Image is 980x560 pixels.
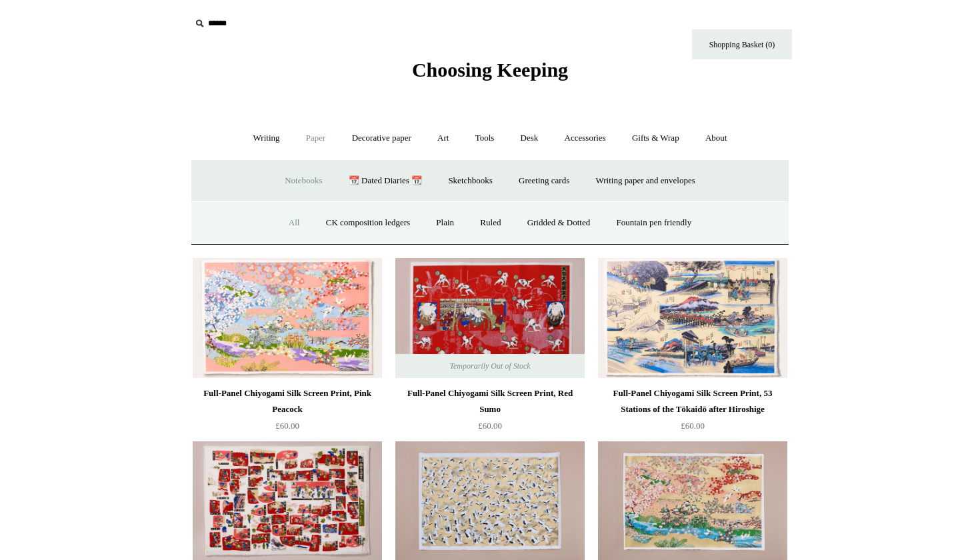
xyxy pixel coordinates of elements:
img: Full-Panel Chiyogami Silk Screen Print, Pink Peacock [193,258,382,378]
div: Full-Panel Chiyogami Silk Screen Print, 53 Stations of the Tōkaidō after Hiroshige [601,385,784,417]
span: Choosing Keeping [412,59,568,81]
a: Writing [241,121,292,156]
a: 📆 Dated Diaries 📆 [337,163,434,199]
a: Tools [463,121,507,156]
a: Accessories [553,121,618,156]
a: Full-Panel Chiyogami Silk Screen Print, Pink Peacock £60.00 [193,385,382,440]
div: Full-Panel Chiyogami Silk Screen Print, Pink Peacock [196,385,379,417]
a: Sketchbooks [436,163,504,199]
a: Full-Panel Chiyogami Silk Screen Print, Pink Peacock Full-Panel Chiyogami Silk Screen Print, Pink... [193,258,382,378]
a: Plain [424,205,466,241]
a: Art [425,121,461,156]
span: Temporarily Out of Stock [436,354,543,378]
a: Fountain pen friendly [605,205,704,241]
a: All [277,205,312,241]
a: Paper [294,121,338,156]
a: Decorative paper [340,121,423,156]
a: Full-Panel Chiyogami Silk Screen Print, 53 Stations of the Tōkaidō after Hiroshige Full-Panel Chi... [598,258,787,378]
a: Full-Panel Chiyogami Silk Screen Print, Red Sumo £60.00 [395,385,585,440]
a: Greeting cards [507,163,581,199]
a: Gridded & Dotted [515,205,603,241]
a: Shopping Basket (0) [692,29,792,59]
a: Notebooks [273,163,334,199]
a: CK composition ledgers [314,205,422,241]
img: Full-Panel Chiyogami Silk Screen Print, Red Sumo [395,258,585,378]
img: Full-Panel Chiyogami Silk Screen Print, 53 Stations of the Tōkaidō after Hiroshige [598,258,787,378]
a: Desk [509,121,551,156]
a: Gifts & Wrap [620,121,691,156]
span: £60.00 [478,421,502,431]
span: £60.00 [275,421,299,431]
a: Choosing Keeping [412,69,568,79]
span: £60.00 [681,421,705,431]
div: Full-Panel Chiyogami Silk Screen Print, Red Sumo [399,385,581,417]
a: About [693,121,739,156]
a: Full-Panel Chiyogami Silk Screen Print, 53 Stations of the Tōkaidō after Hiroshige £60.00 [598,385,787,440]
a: Full-Panel Chiyogami Silk Screen Print, Red Sumo Full-Panel Chiyogami Silk Screen Print, Red Sumo... [395,258,585,378]
a: Ruled [468,205,513,241]
a: Writing paper and envelopes [584,163,707,199]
